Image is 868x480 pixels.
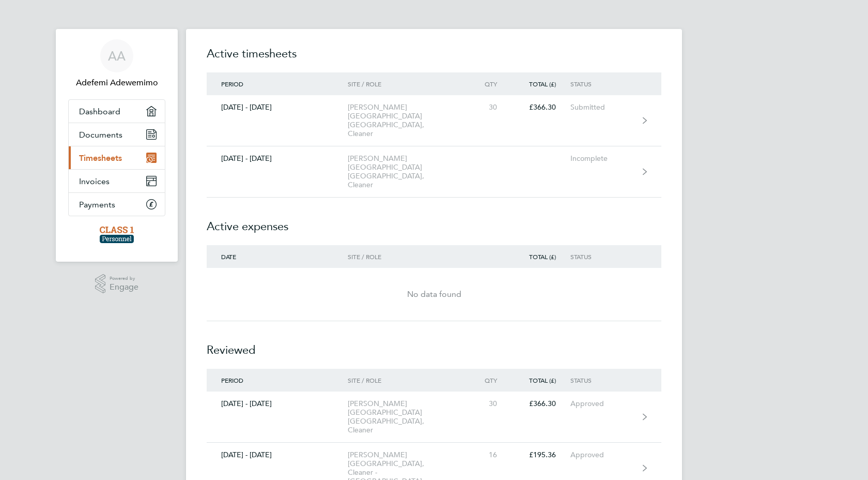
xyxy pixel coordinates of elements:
div: 30 [466,399,512,408]
div: Status [570,253,634,260]
img: class1personnel-logo-retina.png [100,227,134,243]
span: Adefemi Adewemimo [68,77,165,89]
span: Dashboard [79,107,120,116]
div: Date [207,253,348,260]
a: [DATE] - [DATE][PERSON_NAME][GEOGRAPHIC_DATA] [GEOGRAPHIC_DATA], CleanerIncomplete [207,146,661,198]
span: AA [108,49,126,63]
nav: Main navigation [56,29,178,262]
h2: Active expenses [207,198,661,245]
span: Period [221,376,243,384]
a: Payments [69,193,165,216]
a: [DATE] - [DATE][PERSON_NAME][GEOGRAPHIC_DATA] [GEOGRAPHIC_DATA], Cleaner30£366.30Submitted [207,95,661,146]
div: £195.36 [512,451,570,459]
span: Period [221,80,243,88]
a: AAAdefemi Adewemimo [68,39,165,89]
div: Status [570,377,634,384]
div: £366.30 [512,399,570,408]
a: Invoices [69,170,165,192]
div: Status [570,80,634,87]
div: No data found [207,288,661,301]
div: [DATE] - [DATE] [207,154,348,163]
a: Go to home page [68,227,165,243]
div: [DATE] - [DATE] [207,451,348,459]
span: Invoices [79,176,110,186]
div: Site / Role [348,253,466,260]
div: [PERSON_NAME][GEOGRAPHIC_DATA] [GEOGRAPHIC_DATA], Cleaner [348,103,466,138]
div: [DATE] - [DATE] [207,103,348,112]
div: Approved [570,399,634,408]
span: Documents [79,130,122,140]
a: Powered byEngage [95,274,139,294]
div: [PERSON_NAME][GEOGRAPHIC_DATA] [GEOGRAPHIC_DATA], Cleaner [348,154,466,189]
span: Engage [110,283,138,292]
div: Site / Role [348,80,466,87]
h2: Active timesheets [207,46,661,72]
div: 30 [466,103,512,112]
div: Incomplete [570,154,634,163]
a: [DATE] - [DATE][PERSON_NAME][GEOGRAPHIC_DATA] [GEOGRAPHIC_DATA], Cleaner30£366.30Approved [207,392,661,443]
div: Approved [570,451,634,459]
div: Qty [466,377,512,384]
div: Site / Role [348,377,466,384]
div: Submitted [570,103,634,112]
div: Qty [466,80,512,87]
div: Total (£) [512,253,570,260]
span: Payments [79,200,115,209]
div: 16 [466,451,512,459]
div: Total (£) [512,377,570,384]
div: [PERSON_NAME][GEOGRAPHIC_DATA] [GEOGRAPHIC_DATA], Cleaner [348,399,466,434]
div: £366.30 [512,103,570,112]
div: Total (£) [512,80,570,87]
span: Timesheets [79,153,122,163]
span: Powered by [110,274,138,283]
h2: Reviewed [207,321,661,369]
a: Documents [69,123,165,146]
a: Timesheets [69,146,165,169]
div: [DATE] - [DATE] [207,399,348,408]
a: Dashboard [69,100,165,123]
